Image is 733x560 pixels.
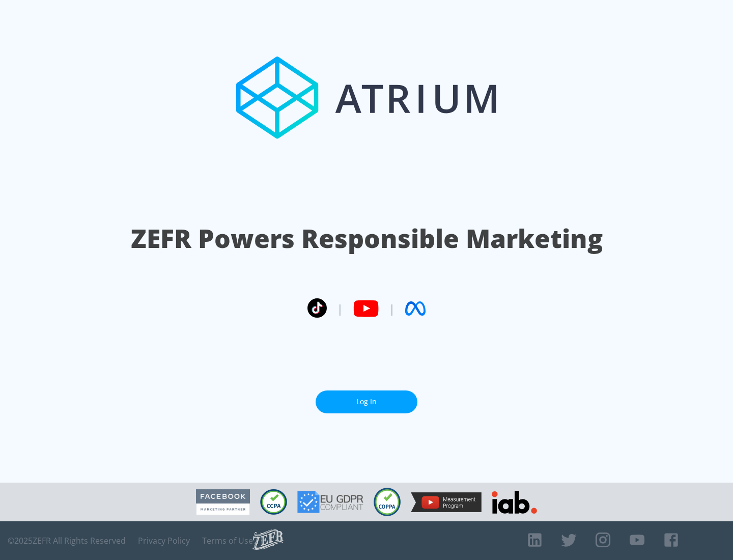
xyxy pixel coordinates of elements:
img: Facebook Marketing Partner [196,489,250,515]
img: COPPA Compliant [374,488,401,516]
span: | [389,301,395,316]
h1: ZEFR Powers Responsible Marketing [131,221,603,256]
a: Terms of Use [202,536,253,546]
img: CCPA Compliant [260,489,287,515]
a: Privacy Policy [138,536,190,546]
img: GDPR Compliant [297,491,363,513]
a: Log In [316,390,417,413]
span: | [337,301,343,316]
span: © 2025 ZEFR All Rights Reserved [8,536,126,546]
img: YouTube Measurement Program [411,492,482,512]
img: IAB [492,491,537,514]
